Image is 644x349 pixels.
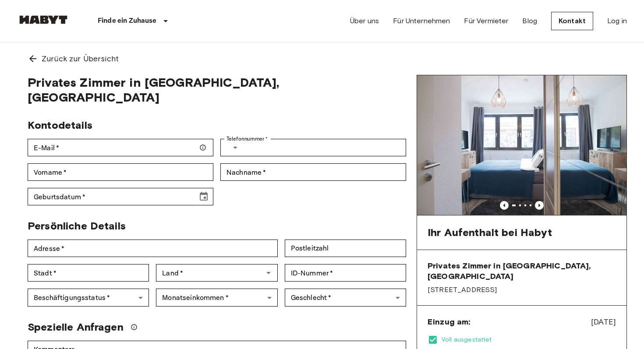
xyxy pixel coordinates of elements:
[442,335,616,344] span: Voll ausgestattet
[195,188,212,205] button: Choose date
[262,267,275,279] button: Open
[393,16,450,26] a: Für Unternehmen
[417,75,626,215] img: Marketing picture of unit DE-04-042-001-02HF
[42,53,119,64] span: Zurück zur Übersicht
[464,16,508,26] a: Für Vermieter
[28,119,92,131] span: Kontodetails
[28,139,213,156] div: E-Mail
[199,144,206,151] svg: Stellen Sie sicher, dass Ihre E-Mail-Adresse korrekt ist — wir senden Ihre Buchungsdetails dorthin.
[350,16,379,26] a: Über uns
[98,16,157,26] p: Finde ein Zuhause
[131,324,138,331] svg: Wir werden unser Bestes tun, um Ihre Anfrage zu erfüllen, aber bitte beachten Sie, dass wir Ihre ...
[428,285,616,295] span: [STREET_ADDRESS]
[28,163,213,181] div: Vorname
[28,219,126,232] span: Persönliche Details
[226,139,244,156] button: Select country
[17,15,70,24] img: Habyt
[591,316,616,328] span: [DATE]
[428,226,552,239] span: Ihr Aufenthalt bei Habyt
[17,42,627,75] a: Zurück zur Übersicht
[428,317,471,327] span: Einzug am:
[522,16,537,26] a: Blog
[535,201,544,210] button: Previous image
[220,163,406,181] div: Nachname
[551,12,593,30] a: Kontakt
[285,240,406,257] div: Postleitzahl
[500,201,509,210] button: Previous image
[28,75,406,105] span: Privates Zimmer in [GEOGRAPHIC_DATA], [GEOGRAPHIC_DATA]
[28,321,124,334] span: Spezielle Anfragen
[428,261,616,282] span: Privates Zimmer in [GEOGRAPHIC_DATA], [GEOGRAPHIC_DATA]
[607,16,627,26] a: Log in
[28,240,278,257] div: Adresse
[285,264,406,282] div: ID-Nummer
[28,264,149,282] div: Stadt
[226,135,268,143] label: Telefonnummer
